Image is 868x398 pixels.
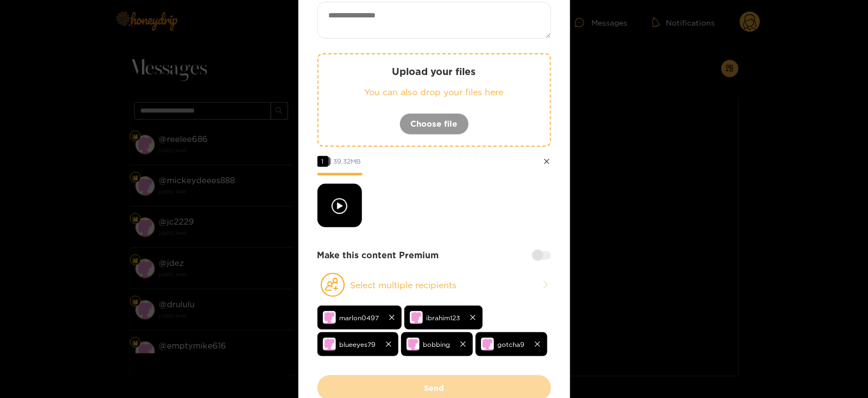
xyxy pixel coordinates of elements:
[323,338,336,351] img: no-avatar.png
[317,272,551,297] button: Select multiple recipients
[340,86,528,98] p: You can also drop your files here
[423,338,451,351] span: bobbing
[427,312,460,324] span: ibrahim123
[340,312,379,324] span: marlon0497
[407,338,420,351] img: no-avatar.png
[340,65,528,78] p: Upload your files
[399,113,469,135] button: Choose file
[317,249,439,262] strong: Make this content Premium
[498,338,525,351] span: gotcha9
[481,338,494,351] img: no-avatar.png
[340,338,376,351] span: blueeyes79
[334,158,361,165] span: 39.32 MB
[323,311,336,324] img: no-avatar.png
[410,311,423,324] img: no-avatar.png
[317,156,328,167] span: 1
